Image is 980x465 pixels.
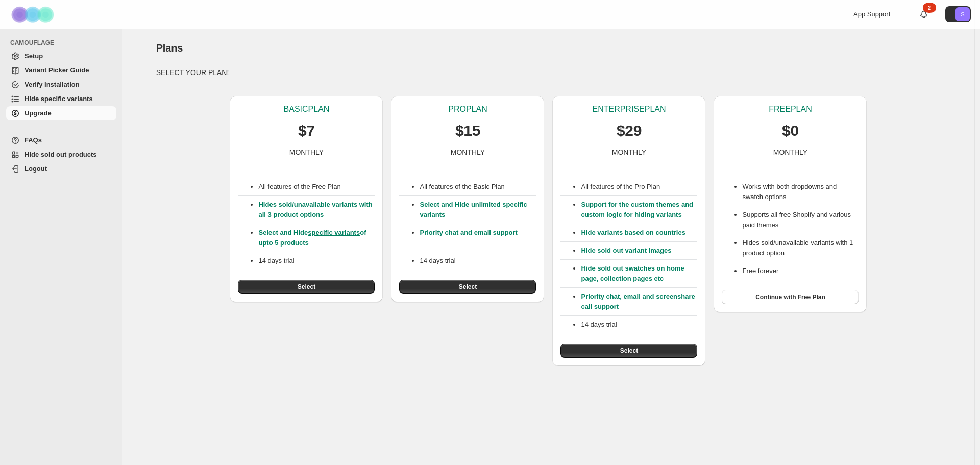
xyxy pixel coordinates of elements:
p: SELECT YOUR PLAN! [156,67,941,78]
a: Hide sold out products [6,148,116,162]
div: 2 [923,3,936,13]
a: 2 [919,9,929,19]
p: $15 [455,120,480,141]
button: Continue with Free Plan [722,290,859,304]
span: Select [459,283,477,291]
span: Plans [156,42,183,54]
a: Logout [6,162,116,176]
p: Select and Hide of upto 5 products [258,228,375,248]
p: FREE PLAN [769,104,812,114]
span: Continue with Free Plan [755,293,825,301]
p: Priority chat and email support [420,228,536,248]
span: Variant Picker Guide [24,66,89,74]
p: Select and Hide unlimited specific variants [420,200,536,220]
p: MONTHLY [451,147,485,157]
p: Hide sold out swatches on home page, collection pages etc [581,263,697,284]
span: FAQs [24,136,42,144]
p: Hide sold out variant images [581,246,697,256]
p: BASIC PLAN [284,104,330,114]
p: Hides sold/unavailable variants with all 3 product options [258,200,375,220]
span: Setup [24,52,43,60]
a: Upgrade [6,106,116,120]
p: Hide variants based on countries [581,228,697,238]
p: MONTHLY [612,147,646,157]
button: Select [560,344,697,358]
span: Upgrade [24,109,52,117]
p: ENTERPRISE PLAN [592,104,666,114]
span: CAMOUFLAGE [10,39,117,47]
li: Supports all free Shopify and various paid themes [742,210,859,230]
a: Verify Installation [6,78,116,92]
p: 14 days trial [258,256,375,266]
button: Select [399,280,536,294]
span: Avatar with initials S [955,7,970,21]
a: specific variants [308,229,360,236]
p: All features of the Free Plan [258,182,375,192]
a: Hide specific variants [6,92,116,106]
li: Free forever [742,266,859,276]
p: 14 days trial [581,320,697,330]
a: Variant Picker Guide [6,63,116,78]
li: Works with both dropdowns and swatch options [742,182,859,202]
p: All features of the Basic Plan [420,182,536,192]
a: FAQs [6,133,116,148]
p: All features of the Pro Plan [581,182,697,192]
li: Hides sold/unavailable variants with 1 product option [742,238,859,258]
p: 14 days trial [420,256,536,266]
span: Verify Installation [24,81,80,88]
button: Avatar with initials S [945,6,971,22]
p: Support for the custom themes and custom logic for hiding variants [581,200,697,220]
span: Logout [24,165,47,173]
img: Camouflage [8,1,59,29]
p: PRO PLAN [448,104,487,114]
p: $7 [298,120,315,141]
p: Priority chat, email and screenshare call support [581,291,697,312]
p: $29 [617,120,642,141]
span: Select [620,347,638,355]
span: Select [298,283,315,291]
button: Select [238,280,375,294]
a: Setup [6,49,116,63]
p: $0 [782,120,799,141]
text: S [961,11,964,17]
span: App Support [853,10,890,18]
p: MONTHLY [289,147,324,157]
span: Hide sold out products [24,151,97,158]
span: Hide specific variants [24,95,93,103]
p: MONTHLY [773,147,807,157]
